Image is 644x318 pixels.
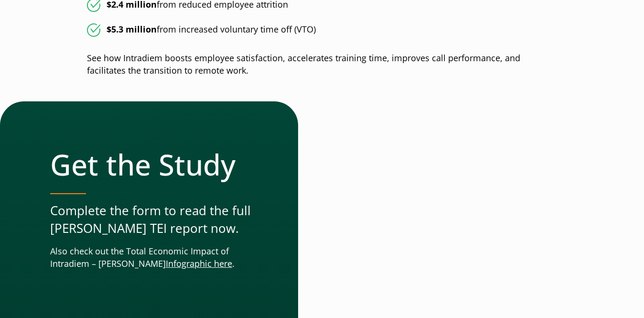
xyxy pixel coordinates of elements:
div: v 4.0.24 [27,15,47,23]
p: Complete the form to read the full [PERSON_NAME] TEI report now. [50,202,260,238]
h1: Get the Study [50,147,260,182]
img: tab_domain_overview_orange.svg [26,55,33,63]
li: from increased voluntary time off (VTO) [87,23,557,37]
div: Domain Overview [36,56,86,63]
img: website_grey.svg [15,25,23,33]
div: Domain: [DOMAIN_NAME] [25,25,105,33]
a: I [166,258,168,269]
p: Also check out the Total Economic Impact of Intradiem – [PERSON_NAME] . [50,245,260,270]
a: Link opens in a new window [168,258,232,269]
strong: $5.3 million [107,23,157,35]
p: See how Intradiem boosts employee satisfaction, accelerates training time, improves call performa... [87,52,557,77]
div: Keywords by Traffic [106,56,161,63]
img: logo_orange.svg [15,15,23,23]
img: tab_keywords_by_traffic_grey.svg [95,55,103,63]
